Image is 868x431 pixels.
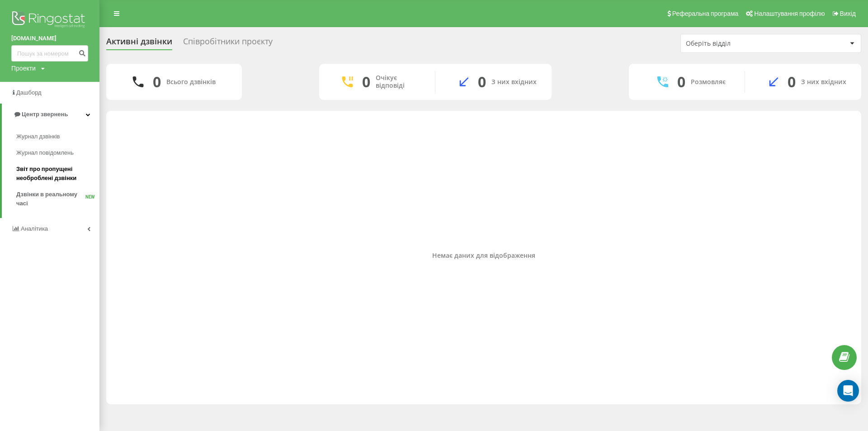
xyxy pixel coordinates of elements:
[16,128,99,145] a: Журнал дзвінків
[478,73,486,90] div: 0
[16,186,99,212] a: Дзвінки в реальному часіNEW
[11,64,36,73] div: Проекти
[11,34,88,43] a: [DOMAIN_NAME]
[11,45,88,62] input: Пошук за номером
[677,73,685,90] div: 0
[788,73,796,90] div: 0
[837,380,859,402] div: Open Intercom Messenger
[16,145,99,161] a: Журнал повідомлень
[22,111,68,118] span: Центр звернень
[16,132,60,141] span: Журнал дзвінків
[801,78,846,86] div: З них вхідних
[16,161,99,186] a: Звіт про пропущені необроблені дзвінки
[672,10,739,17] span: Реферальна програма
[21,225,48,232] span: Аналiтика
[183,37,273,51] div: Співробітники проєкту
[16,89,42,96] span: Дашборд
[16,165,95,183] span: Звіт про пропущені необроблені дзвінки
[2,104,99,125] a: Центр звернень
[166,78,216,86] div: Всього дзвінків
[686,40,794,47] div: Оберіть відділ
[840,10,856,17] span: Вихід
[153,73,161,90] div: 0
[11,9,88,32] img: Ringostat logo
[691,78,726,86] div: Розмовляє
[754,10,825,17] span: Налаштування профілю
[16,148,74,157] span: Журнал повідомлень
[106,37,172,51] div: Активні дзвінки
[16,190,85,208] span: Дзвінки в реальному часі
[491,78,537,86] div: З них вхідних
[113,251,854,259] div: Немає даних для відображення
[376,74,421,90] div: Очікує відповіді
[362,73,370,90] div: 0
